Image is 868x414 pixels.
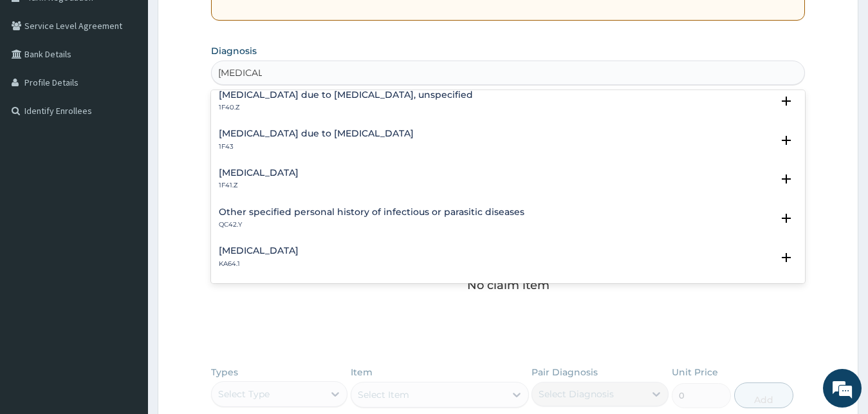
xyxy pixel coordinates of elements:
p: 1F40.Z [219,103,473,112]
i: open select status [779,171,794,187]
h4: [MEDICAL_DATA] due to [MEDICAL_DATA] [219,129,414,138]
div: Chat with us now [67,72,216,89]
i: open select status [779,211,794,226]
h4: [MEDICAL_DATA] [219,246,299,256]
i: open select status [779,133,794,148]
div: Minimize live chat window [211,6,242,37]
textarea: Type your message and hit 'Enter' [6,277,245,322]
p: QC42.Y [219,220,524,229]
h4: [MEDICAL_DATA] [219,168,299,178]
h4: Other specified personal history of infectious or parasitic diseases [219,207,524,217]
i: open select status [779,250,794,265]
span: We're online! [75,125,178,255]
h4: [MEDICAL_DATA] due to [MEDICAL_DATA], unspecified [219,90,473,100]
p: 1F41.Z [219,181,299,190]
i: open select status [779,93,794,109]
label: Diagnosis [211,44,257,57]
p: No claim item [467,279,549,292]
p: KA64.1 [219,259,299,268]
img: d_794563401_company_1708531726252_794563401 [24,64,52,97]
p: 1F43 [219,142,414,151]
